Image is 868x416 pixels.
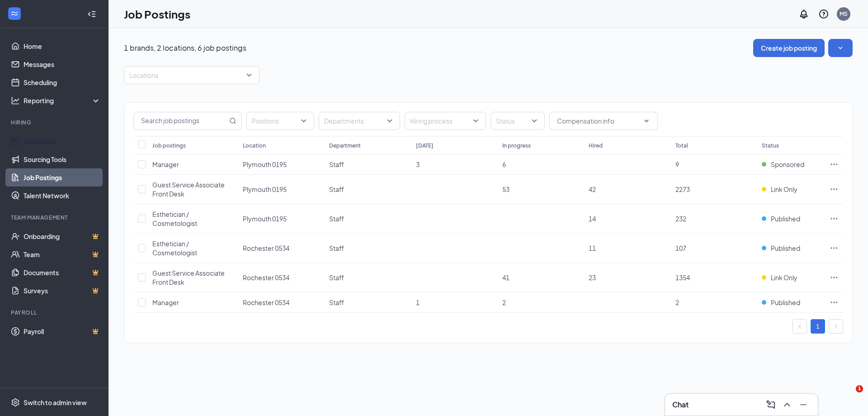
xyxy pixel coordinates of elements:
li: Next Page [829,319,843,334]
span: Sponsored [771,160,804,169]
div: Hiring [11,119,99,126]
span: Staff [329,185,344,193]
td: Staff [325,175,411,204]
span: 42 [589,185,596,193]
div: Location [243,142,266,149]
svg: Ellipses [830,298,839,307]
span: 9 [675,160,679,168]
span: 2273 [675,185,690,193]
span: Esthetician / Cosmetologist [152,239,197,257]
a: PayrollCrown [24,322,101,340]
button: SmallChevronDown [828,39,853,57]
td: Rochester 0534 [238,263,325,292]
div: Job postings [152,142,186,149]
li: 1 [811,319,825,334]
button: ChevronUp [780,397,794,412]
span: Rochester 0534 [243,273,289,282]
svg: Ellipses [830,214,839,223]
span: 41 [502,273,509,282]
a: Talent Network [24,186,101,205]
svg: ComposeMessage [765,399,776,410]
input: Compensation info [557,116,639,126]
span: 2 [502,298,506,306]
td: Staff [325,204,411,234]
span: Staff [329,298,344,306]
span: right [833,324,839,329]
span: 1354 [675,273,690,282]
span: 6 [502,160,506,168]
span: Staff [329,273,344,282]
span: 3 [416,160,420,168]
button: left [793,319,807,334]
a: 1 [811,320,825,333]
svg: Ellipses [830,244,839,253]
span: Published [771,214,800,223]
button: Create job posting [753,39,825,57]
span: Manager [152,298,179,306]
a: TeamCrown [24,245,101,263]
a: Sourcing Tools [24,150,101,168]
span: Published [771,298,800,307]
li: Previous Page [793,319,807,334]
span: Staff [329,244,344,252]
td: Plymouth 0195 [238,175,325,204]
a: Home [24,37,101,55]
td: Staff [325,154,411,175]
span: Plymouth 0195 [243,185,287,193]
th: Hired [584,136,670,154]
div: Switch to admin view [24,398,87,407]
span: 2 [675,298,679,306]
input: Search job postings [134,112,227,129]
span: Link Only [771,273,797,282]
svg: Settings [11,398,20,407]
span: Link Only [771,185,797,194]
span: Guest Service Associate Front Desk [152,269,225,286]
td: Staff [325,292,411,313]
span: Staff [329,160,344,168]
svg: Ellipses [830,273,839,282]
svg: Analysis [11,96,20,105]
button: right [829,319,843,334]
a: Job Postings [24,168,101,186]
div: Team Management [11,214,99,221]
div: Department [329,142,361,149]
span: 1 [856,385,863,392]
a: Messages [24,55,101,73]
td: Plymouth 0195 [238,154,325,175]
div: Payroll [11,309,99,316]
th: In progress [498,136,584,154]
p: 1 brands, 2 locations, 6 job postings [124,43,246,53]
span: left [797,324,802,329]
svg: Notifications [798,9,809,19]
span: 1 [416,298,420,306]
span: Rochester 0534 [243,244,289,252]
svg: SmallChevronDown [836,43,845,53]
span: 11 [589,244,596,252]
span: Guest Service Associate Front Desk [152,181,225,198]
span: Published [771,244,800,253]
th: Total [671,136,757,154]
svg: Ellipses [830,160,839,169]
td: Staff [325,263,411,292]
svg: Minimize [798,399,809,410]
span: 232 [675,215,686,223]
a: OnboardingCrown [24,227,101,245]
svg: WorkstreamLogo [10,9,19,18]
div: MS [840,10,848,18]
a: SurveysCrown [24,282,101,300]
a: Applicants [24,132,101,150]
button: Minimize [796,397,811,412]
td: Plymouth 0195 [238,204,325,234]
span: 14 [589,215,596,223]
h3: Chat [672,400,689,410]
td: Rochester 0534 [238,292,325,313]
td: Rochester 0534 [238,234,325,263]
svg: QuestionInfo [818,9,829,19]
svg: ChevronDown [643,117,650,124]
span: Plymouth 0195 [243,215,287,223]
span: 23 [589,273,596,282]
span: 107 [675,244,686,252]
h1: Job Postings [124,6,190,22]
svg: Collapse [87,10,96,19]
span: Manager [152,160,179,168]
